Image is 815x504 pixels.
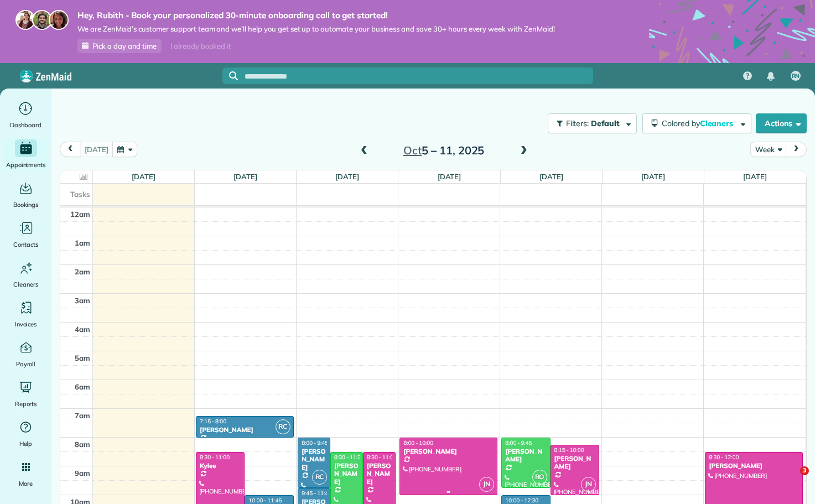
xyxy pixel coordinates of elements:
span: 9am [75,469,90,477]
a: [DATE] [438,172,461,181]
span: 7am [75,411,90,420]
span: Oct [403,143,422,157]
a: [DATE] [335,172,359,181]
span: Contacts [13,239,38,250]
span: 8:00 - 9:45 [505,439,532,446]
a: Help [4,418,47,449]
a: [DATE] [233,172,257,181]
button: next [786,142,807,157]
img: maria-72a9807cf96188c08ef61303f053569d2e2a8a1cde33d635c8a3ac13582a053d.jpg [15,10,35,30]
span: RO [532,470,547,485]
strong: Hey, Rubith - Book your personalized 30-minute onboarding call to get started! [77,10,555,21]
img: jorge-587dff0eeaa6aab1f244e6dc62b8924c3b6ad411094392a53c71c6c4a576187d.jpg [32,10,52,30]
span: Appointments [6,159,46,170]
span: 5am [75,354,90,362]
div: [PERSON_NAME] [403,448,494,455]
span: 8:30 - 11:00 [200,454,230,461]
a: Filters: Default [542,113,637,133]
button: Week [750,142,786,157]
a: [DATE] [641,172,665,181]
a: [DATE] [539,172,563,181]
span: 8am [75,440,90,449]
span: 8:30 - 11:30 [334,454,364,461]
span: 8:30 - 11:00 [367,454,397,461]
div: [PERSON_NAME] [554,455,596,471]
img: michelle-19f622bdf1676172e81f8f8fba1fb50e276960ebfe0243fe18214015130c80e4.jpg [49,10,69,30]
a: Bookings [4,179,47,210]
span: 10:00 - 12:30 [505,497,538,504]
span: Pick a day and time [92,41,157,50]
span: Default [591,118,620,128]
span: 12am [70,210,90,219]
span: JN [581,477,596,492]
a: Payroll [4,339,47,370]
span: 8:00 - 10:00 [403,439,433,446]
span: 3am [75,296,90,305]
button: Colored byCleaners [642,113,751,133]
span: 8:00 - 9:45 [302,439,328,446]
span: Help [19,438,33,449]
button: Filters: Default [548,113,637,133]
div: [PERSON_NAME] [301,448,327,471]
a: [DATE] [743,172,767,181]
span: JN [479,477,494,492]
span: 7:15 - 8:00 [200,418,226,425]
h2: 5 – 11, 2025 [375,144,513,157]
span: 8:30 - 12:00 [709,454,739,461]
span: 10:00 - 11:45 [248,497,282,504]
span: Tasks [70,190,90,199]
div: [PERSON_NAME] [708,462,800,470]
a: Cleaners [4,259,47,290]
div: [PERSON_NAME] [199,426,290,434]
div: [PERSON_NAME] [505,448,547,464]
span: Reports [15,398,37,409]
span: RC [276,419,290,434]
a: Contacts [4,219,47,250]
button: prev [60,142,81,157]
button: Actions [756,113,807,133]
span: Payroll [16,358,36,370]
a: Pick a day and time [77,39,162,53]
span: Filters: [566,118,589,128]
a: Invoices [4,299,47,330]
svg: Focus search [229,71,238,80]
button: Focus search [222,71,238,80]
span: Colored by [662,118,737,128]
span: 6am [75,382,90,391]
a: [DATE] [132,172,155,181]
div: Kylee [199,462,241,470]
button: [DATE] [80,142,113,157]
span: Bookings [13,199,39,210]
a: Appointments [4,139,47,170]
span: 1am [75,238,90,247]
span: Invoices [15,319,37,330]
span: Cleaners [700,118,735,128]
div: Notifications [759,64,782,89]
span: 8:15 - 10:00 [554,446,584,454]
span: 4am [75,325,90,334]
div: I already booked it [164,39,237,53]
span: Cleaners [13,279,38,290]
iframe: Intercom live chat [777,466,804,493]
span: RN [792,72,800,81]
span: More [19,478,33,489]
span: RC [312,470,327,485]
span: Dashboard [10,119,41,131]
a: Reports [4,378,47,409]
div: [PERSON_NAME] [334,462,360,486]
span: We are ZenMaid’s customer support team and we’ll help you get set up to automate your business an... [77,24,555,34]
nav: Main [734,63,815,89]
div: [PERSON_NAME] [366,462,392,486]
span: 3 [800,466,809,475]
span: 2am [75,267,90,276]
a: Dashboard [4,100,47,131]
span: 9:45 - 11:45 [302,490,331,497]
